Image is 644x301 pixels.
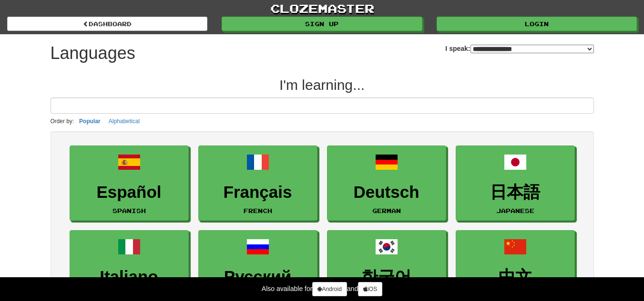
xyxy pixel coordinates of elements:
a: Android [312,282,347,296]
small: German [372,207,401,214]
h2: I'm learning... [51,77,594,93]
h3: Deutsch [332,183,441,202]
select: I speak: [470,45,594,53]
a: Sign up [222,17,422,31]
h3: 中文 [461,268,570,286]
h3: Español [75,183,184,202]
a: DeutschGerman [327,146,446,221]
button: Popular [76,116,103,126]
label: I speak: [445,44,593,53]
a: 日本語Japanese [456,146,575,221]
h3: Italiano [75,268,184,286]
small: Japanese [496,207,534,214]
h3: 한국어 [332,268,441,286]
h3: Français [204,183,312,202]
a: dashboard [7,17,207,31]
h3: 日本語 [461,183,570,202]
a: FrançaisFrench [198,146,317,221]
a: Login [437,17,637,31]
button: Alphabetical [106,116,143,126]
h1: Languages [51,44,135,63]
a: iOS [358,282,382,296]
h3: Русский [204,268,312,286]
small: French [244,207,272,214]
small: Spanish [112,207,146,214]
a: EspañolSpanish [70,146,189,221]
small: Order by: [51,118,74,125]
